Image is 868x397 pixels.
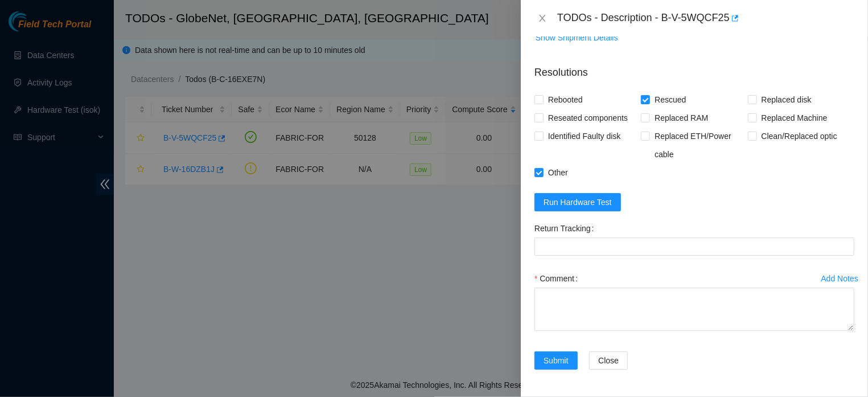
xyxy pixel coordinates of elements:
[534,238,854,256] input: Return Tracking
[544,127,626,145] span: Identified Faulty disk
[757,91,816,109] span: Replaced disk
[650,127,747,163] span: Replaced ETH/Power cable
[757,109,832,127] span: Replaced Machine
[534,13,550,24] button: Close
[544,354,569,367] span: Submit
[544,109,632,127] span: Reseated components
[557,9,854,27] div: TODOs - Description - B-V-5WQCF25
[534,56,854,80] p: Resolutions
[534,219,599,238] label: Return Tracking
[544,91,587,109] span: Rebooted
[650,91,690,109] span: Rescued
[534,351,578,370] button: Submit
[598,354,619,367] span: Close
[538,14,547,23] span: close
[535,28,619,47] button: Show Shipment Details
[534,269,582,288] label: Comment
[534,288,854,331] textarea: Comment
[589,351,628,370] button: Close
[534,193,621,211] button: Run Hardware Test
[821,269,859,288] button: Add Notes
[544,163,573,182] span: Other
[650,109,713,127] span: Replaced RAM
[757,127,842,145] span: Clean/Replaced optic
[544,196,612,208] span: Run Hardware Test
[821,275,858,283] div: Add Notes
[536,31,618,44] span: Show Shipment Details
